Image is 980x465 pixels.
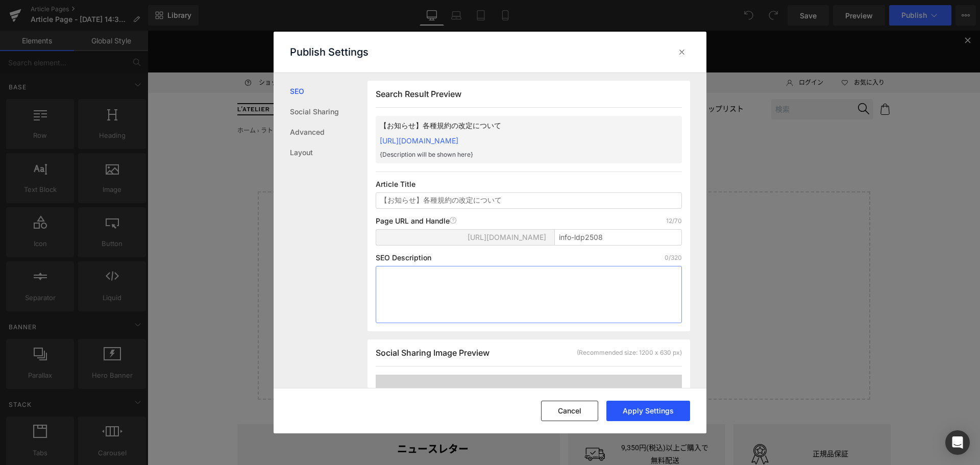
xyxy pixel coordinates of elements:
nav: breadcrumbs [90,95,240,106]
a: ショッピングガイド [90,47,166,58]
a: SEO [290,81,367,102]
a: 最新情報 [429,70,457,88]
div: Open Intercom Messenger [945,430,970,455]
span: › [110,96,112,104]
img: Icon_ShoppingGuide.svg [96,47,105,57]
p: LINE公式アカウントの友だち追加は [10,21,822,32]
a: ブランドから探す [184,70,241,88]
button: Cancel [541,401,598,421]
a: こちらから [450,22,481,30]
span: ログイン [651,47,676,58]
button: Apply Settings [606,401,690,421]
img: Icon_Heart_Empty.svg [694,49,700,55]
span: Social Sharing Image Preview [376,348,489,358]
img: Icon_Shipping.svg [437,413,457,434]
span: お問い合わせ [193,47,230,58]
p: or Drag & Drop elements from left sidebar [127,338,706,345]
span: お気に入り [706,47,737,58]
span: ラトリエ デ パルファム 公式オンラインストア [113,96,240,104]
input: 検索 [624,68,726,89]
a: ギフトガイド [374,70,416,88]
img: Icon_Quality.svg [602,413,623,434]
p: {Description will be shown here} [380,150,645,159]
a: お問い合わせ [175,47,230,58]
p: SEO Description [376,254,431,262]
a: 限定品/キット・コフレ [253,70,328,88]
a: [URL][DOMAIN_NAME] [380,136,458,145]
a: ショップリスト [546,70,596,88]
a: Explore Template [371,309,462,330]
p: 【お知らせ】各種規約の改定について [380,120,645,131]
a: Advanced [290,122,367,142]
input: Enter article title... [554,229,682,246]
img: Icon_Email.svg [181,50,187,54]
a: ログイン [633,47,676,58]
p: 12/70 [666,217,682,225]
img: Icon_Search.svg [710,72,722,84]
span: [URL][DOMAIN_NAME] [468,233,546,241]
span: ショッピングガイド [111,47,166,58]
div: (Recommended size: 1200 x 630 px) [577,348,682,357]
p: 9,350円(税込)以上ご購入で無料配送 [474,411,561,436]
a: カテゴリーから探す [470,70,534,88]
img: Icon_Cart.svg [732,73,743,84]
p: 0/320 [665,254,682,262]
a: 新製品 [340,70,361,88]
a: ホーム [90,96,108,104]
p: 正規品保証 [639,417,727,430]
a: Layout [290,142,367,163]
p: [全製品対象] ご購入で選べるサンプル2点プレゼント！ [10,10,822,21]
input: Enter your page title... [376,192,682,209]
p: Publish Settings [290,46,369,58]
img: ラトリエ デ パルファム 公式オンラインストア [90,72,171,85]
span: Search Result Preview [376,89,461,99]
p: Page URL and Handle [376,217,457,225]
a: Social Sharing [290,102,367,122]
p: Start building your page [127,185,706,197]
h4: ニュースレター [175,410,396,428]
p: Article Title [376,180,682,188]
img: Icon_User.svg [639,47,645,58]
